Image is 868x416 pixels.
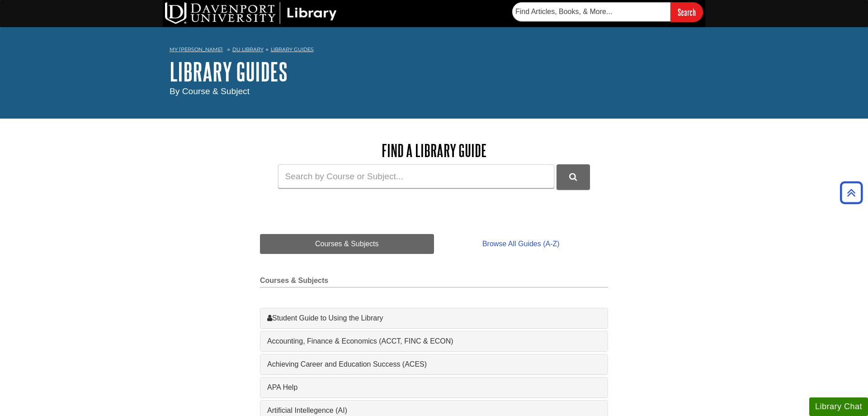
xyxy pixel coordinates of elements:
div: By Course & Subject [170,85,698,98]
i: Search Library Guides [569,173,577,181]
button: DU Library Guides Search [557,164,590,189]
nav: breadcrumb [170,43,698,58]
a: DU Library [232,46,264,53]
a: APA Help [267,382,601,393]
h2: Find a Library Guide [260,141,608,160]
a: My [PERSON_NAME] [170,46,223,53]
a: Accounting, Finance & Economics (ACCT, FINC & ECON) [267,336,601,347]
a: Student Guide to Using the Library [267,313,601,324]
img: DU Library [165,2,337,24]
a: Back to Top [837,186,866,199]
h2: Courses & Subjects [260,277,608,287]
a: Library Guides [271,46,314,53]
input: Find Articles, Books, & More... [512,2,670,21]
a: Browse All Guides (A-Z) [434,234,608,254]
form: Searches DU Library's articles, books, and more [512,2,703,22]
input: Search by Course or Subject... [278,164,554,188]
input: Search [670,2,703,22]
button: Library Chat [809,397,868,416]
a: Courses & Subjects [260,234,434,254]
a: Artificial Intellegence (AI) [267,405,601,416]
h1: Library Guides [170,58,698,85]
a: Achieving Career and Education Success (ACES) [267,359,601,370]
